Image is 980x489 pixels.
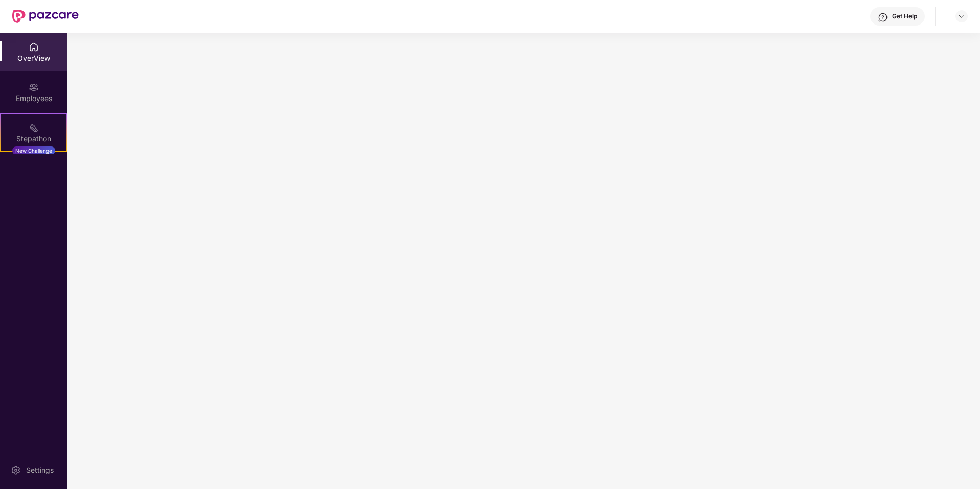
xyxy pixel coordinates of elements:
[958,12,966,20] img: svg+xml;base64,PHN2ZyBpZD0iRHJvcGRvd24tMzJ4MzIiIHhtbG5zPSJodHRwOi8vd3d3LnczLm9yZy8yMDAwL3N2ZyIgd2...
[23,465,57,475] div: Settings
[12,146,55,155] div: New Challenge
[29,123,39,133] img: svg+xml;base64,PHN2ZyB4bWxucz0iaHR0cDovL3d3dy53My5vcmcvMjAwMC9zdmciIHdpZHRoPSIyMSIgaGVpZ2h0PSIyMC...
[878,12,888,22] img: svg+xml;base64,PHN2ZyBpZD0iSGVscC0zMngzMiIgeG1sbnM9Imh0dHA6Ly93d3cudzMub3JnLzIwMDAvc3ZnIiB3aWR0aD...
[29,42,39,52] img: svg+xml;base64,PHN2ZyBpZD0iSG9tZSIgeG1sbnM9Imh0dHA6Ly93d3cudzMub3JnLzIwMDAvc3ZnIiB3aWR0aD0iMjAiIG...
[1,134,66,144] div: Stepathon
[11,465,21,475] img: svg+xml;base64,PHN2ZyBpZD0iU2V0dGluZy0yMHgyMCIgeG1sbnM9Imh0dHA6Ly93d3cudzMub3JnLzIwMDAvc3ZnIiB3aW...
[29,82,39,92] img: svg+xml;base64,PHN2ZyBpZD0iRW1wbG95ZWVzIiB4bWxucz0iaHR0cDovL3d3dy53My5vcmcvMjAwMC9zdmciIHdpZHRoPS...
[892,12,917,20] div: Get Help
[12,10,79,23] img: New Pazcare Logo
